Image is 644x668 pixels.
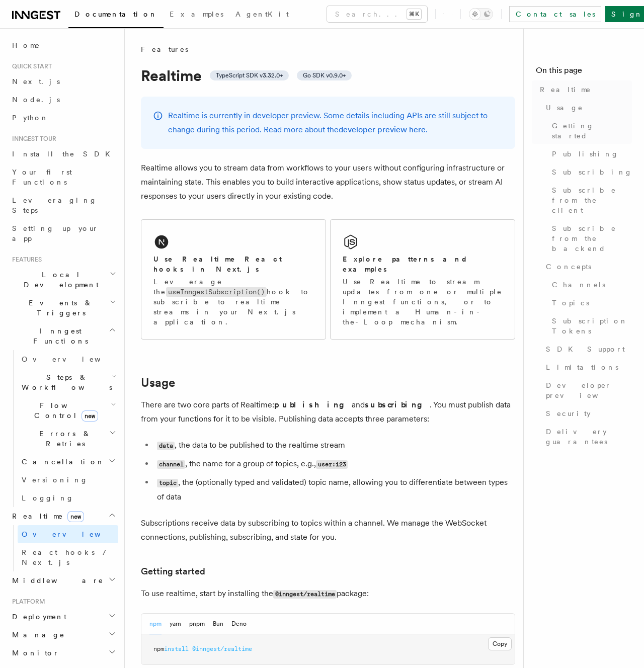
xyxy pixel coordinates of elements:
[8,630,65,640] span: Manage
[168,109,503,137] p: Realtime is currently in developer preview. Some details including APIs are still subject to chan...
[82,410,98,422] span: new
[18,425,118,453] button: Errors & Retries
[149,614,162,634] button: npm
[552,185,632,215] span: Subscribe from the client
[166,287,267,297] code: useInngestSubscription()
[8,145,118,163] a: Install the SDK
[22,355,125,363] span: Overview
[231,614,247,634] button: Deno
[542,358,632,376] a: Limitations
[153,254,313,274] h2: Use Realtime React hooks in Next.js
[552,280,605,290] span: Channels
[189,614,205,634] button: pnpm
[22,548,111,566] span: React hooks / Next.js
[488,637,512,650] button: Copy
[164,3,229,27] a: Examples
[552,121,632,141] span: Getting started
[18,525,118,543] a: Overview
[546,362,618,372] span: Limitations
[192,645,252,652] span: @inngest/realtime
[68,3,164,28] a: Documentation
[8,298,110,318] span: Events & Triggers
[546,380,632,400] span: Developer preview
[8,612,66,622] span: Deployment
[157,479,178,487] code: topic
[22,530,125,538] span: Overview
[548,163,632,181] a: Subscribing
[141,376,175,390] a: Usage
[12,150,116,158] span: Install the SDK
[141,219,326,340] a: Use Realtime React hooks in Next.jsLeverage theuseInngestSubscription()hook to subscribe to realt...
[552,149,619,159] span: Publishing
[18,429,109,449] span: Errors & Retries
[22,494,74,502] span: Logging
[542,340,632,358] a: SDK Support
[8,575,104,586] span: Middleware
[67,511,84,522] span: new
[141,564,205,578] a: Getting started
[12,40,40,50] span: Home
[8,36,118,54] a: Home
[18,543,118,571] a: React hooks / Next.js
[18,400,111,421] span: Flow Control
[339,125,426,134] a: developer preview here
[8,109,118,127] a: Python
[8,608,118,626] button: Deployment
[552,298,589,308] span: Topics
[546,427,632,447] span: Delivery guarantees
[8,626,118,644] button: Manage
[407,9,421,19] kbd: ⌘K
[164,645,189,652] span: install
[8,507,118,525] button: Realtimenew
[18,453,118,471] button: Cancellation
[141,44,188,54] span: Features
[8,511,84,521] span: Realtime
[8,72,118,91] a: Next.js
[18,396,118,425] button: Flow Controlnew
[18,489,118,507] a: Logging
[216,71,283,79] span: TypeScript SDK v3.32.0+
[327,6,427,22] button: Search...⌘K
[8,525,118,571] div: Realtimenew
[509,6,601,22] a: Contact sales
[548,312,632,340] a: Subscription Tokens
[343,277,503,327] p: Use Realtime to stream updates from one or multiple Inngest functions, or to implement a Human-in...
[153,277,313,327] p: Leverage the hook to subscribe to realtime streams in your Next.js application.
[18,372,112,392] span: Steps & Workflows
[18,368,118,396] button: Steps & Workflows
[141,516,515,544] p: Subscriptions receive data by subscribing to topics within a channel. We manage the WebSocket con...
[548,117,632,145] a: Getting started
[542,404,632,423] a: Security
[154,457,515,471] li: , the name for a group of topics, e.g.,
[552,223,632,254] span: Subscribe from the backend
[8,648,59,658] span: Monitor
[213,614,223,634] button: Bun
[8,270,110,290] span: Local Development
[546,344,625,354] span: SDK Support
[229,3,295,27] a: AgentKit
[8,219,118,247] a: Setting up your app
[141,398,515,426] p: There are two core parts of Realtime: and . You must publish data from your functions for it to b...
[273,590,337,599] code: @inngest/realtime
[157,460,185,469] code: channel
[8,163,118,191] a: Your first Functions
[8,191,118,219] a: Leveraging Steps
[542,258,632,276] a: Concepts
[8,62,52,70] span: Quick start
[8,571,118,590] button: Middleware
[365,400,430,409] strong: subscribing
[18,350,118,368] a: Overview
[552,167,632,177] span: Subscribing
[8,266,118,294] button: Local Development
[542,99,632,117] a: Usage
[170,10,223,18] span: Examples
[8,294,118,322] button: Events & Triggers
[12,196,97,214] span: Leveraging Steps
[542,423,632,451] a: Delivery guarantees
[18,471,118,489] a: Versioning
[74,10,157,18] span: Documentation
[141,66,515,85] h1: Realtime
[12,96,60,104] span: Node.js
[141,587,515,601] p: To use realtime, start by installing the package:
[343,254,503,274] h2: Explore patterns and examples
